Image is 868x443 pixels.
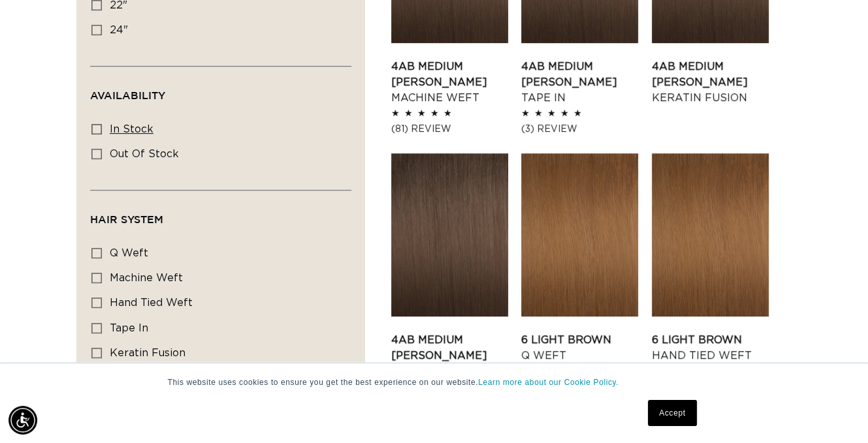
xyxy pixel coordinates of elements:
[110,298,193,308] span: hand tied weft
[652,332,769,363] a: 6 Light Brown Hand Tied Weft
[110,248,148,258] span: q weft
[90,191,351,237] summary: Hair System (0 selected)
[90,67,351,114] summary: Availability (0 selected)
[110,273,183,283] span: machine weft
[110,348,185,358] span: keratin fusion
[110,124,153,134] span: In stock
[391,59,508,106] a: 4AB Medium [PERSON_NAME] Machine Weft
[168,376,701,388] p: This website uses cookies to ensure you get the best experience on our website.
[110,323,148,333] span: tape in
[521,332,638,363] a: 6 Light Brown Q Weft
[110,25,128,35] span: 24"
[391,332,508,379] a: 4AB Medium [PERSON_NAME] Cylinder
[521,59,638,106] a: 4AB Medium [PERSON_NAME] Tape In
[90,213,163,225] span: Hair System
[803,380,868,443] iframe: Chat Widget
[652,59,769,106] a: 4AB Medium [PERSON_NAME] Keratin Fusion
[478,378,619,387] a: Learn more about our Cookie Policy.
[90,89,165,101] span: Availability
[648,400,696,426] a: Accept
[110,149,179,159] span: Out of stock
[8,406,37,435] div: Accessibility Menu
